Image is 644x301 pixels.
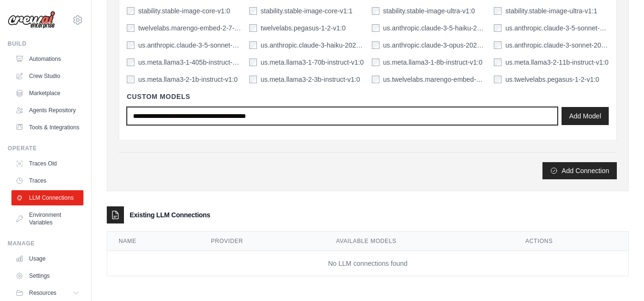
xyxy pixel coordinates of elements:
input: us.twelvelabs.pegasus-1-2-v1:0 [494,76,501,83]
a: Tools & Integrations [11,120,83,135]
h4: Custom Models [127,92,609,101]
label: stability.stable-image-core-v1:1 [261,6,353,16]
input: twelvelabs.marengo-embed-2-7-v1:0 [127,24,134,32]
label: us.meta.llama3-2-1b-instruct-v1:0 [138,75,238,84]
label: us.meta.llama3-2-3b-instruct-v1:0 [261,75,360,84]
input: us.anthropic.claude-3-5-sonnet-20241022-v2:0 [127,41,134,49]
label: us.twelvelabs.pegasus-1-2-v1:0 [505,75,599,84]
label: us.anthropic.claude-3-opus-20240229-v1:0 [383,40,487,50]
input: us.anthropic.claude-3-opus-20240229-v1:0 [372,41,379,49]
label: twelvelabs.pegasus-1-2-v1:0 [261,23,346,33]
input: stability.stable-image-ultra-v1:0 [372,7,379,15]
label: stability.stable-image-ultra-v1:0 [383,6,475,16]
label: twelvelabs.marengo-embed-2-7-v1:0 [138,23,242,33]
div: Manage [8,240,83,247]
label: us.twelvelabs.marengo-embed-2-7-v1:0 [383,75,487,84]
input: us.anthropic.claude-3-haiku-20240307-v1:0 [249,41,257,49]
th: Available Models [325,232,514,251]
a: Automations [11,51,83,67]
input: stability.stable-image-ultra-v1:1 [494,7,501,15]
label: stability.stable-image-core-v1:0 [138,6,230,16]
a: Agents Repository [11,103,83,118]
img: Logo [8,11,55,29]
label: us.anthropic.claude-3-5-sonnet-20241022-v2:0 [138,40,242,50]
a: Marketplace [11,86,83,101]
a: Traces [11,173,83,188]
input: us.meta.llama3-1-8b-instruct-v1:0 [372,58,379,66]
input: us.anthropic.claude-3-sonnet-20240229-v1:0 [494,41,501,49]
h3: Existing LLM Connections [130,210,210,220]
label: us.anthropic.claude-3-5-sonnet-20240620-v1:0 [505,23,609,33]
input: us.meta.llama3-2-3b-instruct-v1:0 [249,76,257,83]
a: Environment Variables [11,207,83,230]
th: Actions [514,232,628,251]
label: us.meta.llama3-1-8b-instruct-v1:0 [383,58,483,67]
label: us.meta.llama3-1-405b-instruct-v1:0 [138,58,242,67]
td: No LLM connections found [107,251,628,276]
input: stability.stable-image-core-v1:1 [249,7,257,15]
a: Traces Old [11,156,83,171]
label: us.anthropic.claude-3-sonnet-20240229-v1:0 [505,40,609,50]
a: Settings [11,268,83,283]
label: us.meta.llama3-2-11b-instruct-v1:0 [505,58,608,67]
input: twelvelabs.pegasus-1-2-v1:0 [249,24,257,32]
button: Resources [11,285,83,301]
label: stability.stable-image-ultra-v1:1 [505,6,597,16]
span: Resources [29,289,56,297]
a: Crew Studio [11,68,83,84]
input: us.anthropic.claude-3-5-haiku-20241022-v1:0 [372,24,379,32]
a: LLM Connections [11,190,83,205]
th: Name [107,232,199,251]
div: Operate [8,145,83,152]
input: us.meta.llama3-1-70b-instruct-v1:0 [249,58,257,66]
input: us.meta.llama3-1-405b-instruct-v1:0 [127,58,134,66]
a: Usage [11,251,83,266]
label: us.meta.llama3-1-70b-instruct-v1:0 [261,58,364,67]
input: stability.stable-image-core-v1:0 [127,7,134,15]
label: us.anthropic.claude-3-5-haiku-20241022-v1:0 [383,23,487,33]
input: us.meta.llama3-2-11b-instruct-v1:0 [494,58,501,66]
input: us.twelvelabs.marengo-embed-2-7-v1:0 [372,76,379,83]
input: us.meta.llama3-2-1b-instruct-v1:0 [127,76,134,83]
button: Add Model [562,107,609,125]
label: us.anthropic.claude-3-haiku-20240307-v1:0 [261,40,364,50]
th: Provider [199,232,325,251]
button: Add Connection [542,162,617,179]
div: Build [8,40,83,48]
input: us.anthropic.claude-3-5-sonnet-20240620-v1:0 [494,24,501,32]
